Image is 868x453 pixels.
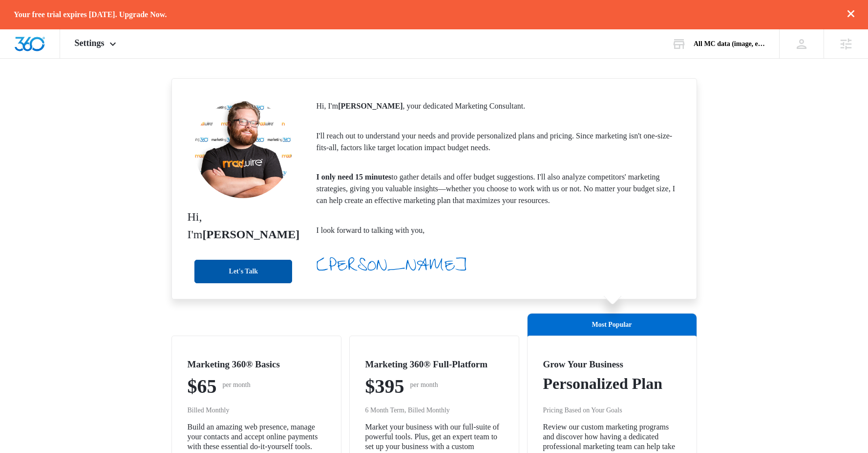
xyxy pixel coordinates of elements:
p: Build an amazing web presence, manage your contacts and accept online payments with these essenti... [188,422,325,452]
strong: [PERSON_NAME] [338,102,402,110]
p: Your free trial expires [DATE]. Upgrade Now. [14,10,167,19]
p: Most Popular [543,319,681,330]
strong: I only need 15 minutes [317,173,392,181]
p: to gather details and offer budget suggestions. I'll also analyze competitors' marketing strategi... [317,171,681,206]
p: I look forward to talking with you, [317,225,681,236]
p: per month [223,380,251,390]
div: Settings [60,29,133,58]
button: Let's Talk [194,260,292,283]
p: 6 Month Term, Billed Monthly [365,405,503,415]
img: Nigel Ticknor [194,100,292,198]
span: Settings [75,38,105,48]
p: Hi, I'm , your dedicated Marketing Consultant. [317,100,681,112]
div: account name [694,40,765,48]
p: Pricing Based on Your Goals [543,405,681,415]
strong: [PERSON_NAME] [202,228,299,241]
p: Hi, I'm [188,208,300,243]
button: dismiss this dialog [847,10,854,19]
h5: Marketing 360® Full-Platform [365,358,503,372]
p: $65 [188,372,217,401]
h5: Marketing 360® Basics [188,358,325,372]
p: Billed Monthly [188,405,325,415]
p: [PERSON_NAME] [317,254,681,283]
h5: Grow Your Business [543,358,681,372]
p: per month [410,380,438,390]
p: I'll reach out to understand your needs and provide personalized plans and pricing. Since marketi... [317,130,681,154]
p: $395 [365,372,404,401]
p: Personalized Plan [543,372,662,395]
